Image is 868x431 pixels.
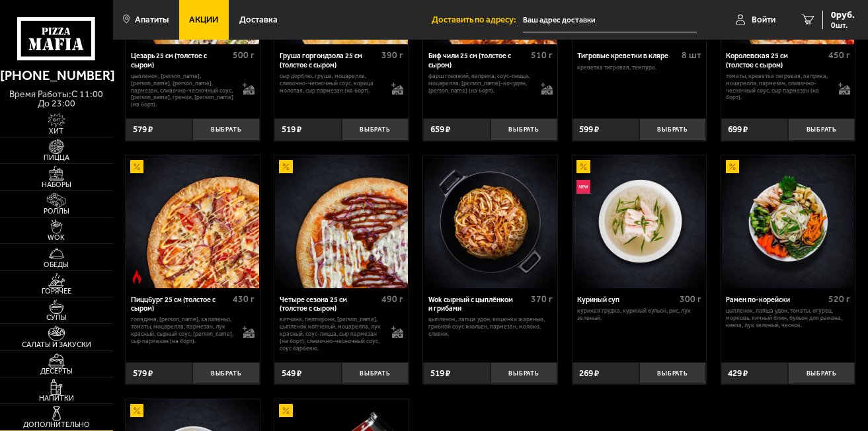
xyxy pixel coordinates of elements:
span: 429 ₽ [728,369,748,378]
span: Доставка [239,15,278,24]
img: Wok сырный с цыплёнком и грибами [424,155,557,288]
span: 699 ₽ [728,125,748,134]
span: 579 ₽ [133,369,153,378]
span: 430 г [233,294,255,305]
a: АкционныйОстрое блюдоПиццбург 25 см (толстое с сыром) [126,155,260,288]
button: Выбрать [491,362,557,385]
img: Акционный [279,404,293,418]
span: Акции [189,15,218,24]
span: 500 г [233,50,255,61]
img: Острое блюдо [130,270,144,284]
a: АкционныйНовинкаКуриный суп [572,155,707,288]
button: Выбрать [192,118,259,141]
img: Четыре сезона 25 см (толстое с сыром) [275,155,407,288]
div: Рамен по-корейски [726,295,825,304]
img: Рамен по-корейски [722,155,854,288]
img: Куриный суп [573,155,705,288]
p: ветчина, пепперони, [PERSON_NAME], цыпленок копченый, моцарелла, лук красный, соус-пицца, сыр пар... [280,316,383,352]
a: Wok сырный с цыплёнком и грибами [423,155,557,288]
a: АкционныйЧетыре сезона 25 см (толстое с сыром) [274,155,409,288]
span: 549 ₽ [282,369,301,378]
span: 390 г [381,50,403,61]
button: Выбрать [788,362,855,385]
span: 8 шт [682,50,701,61]
p: цыпленок, лапша удон, вешенки жареные, грибной соус Жюльен, пармезан, молоко, сливки. [428,316,553,338]
p: фарш говяжий, паприка, соус-пицца, моцарелла, [PERSON_NAME]-кочудян, [PERSON_NAME] (на борт). [428,73,532,95]
p: томаты, креветка тигровая, паприка, моцарелла, пармезан, сливочно-чесночный соус, сыр пармезан (н... [726,73,829,102]
img: Пиццбург 25 см (толстое с сыром) [126,155,258,288]
p: креветка тигровая, темпура. [577,64,701,71]
p: цыпленок, [PERSON_NAME], [PERSON_NAME], [PERSON_NAME], пармезан, сливочно-чесночный соус, [PERSON... [131,73,234,109]
p: говядина, [PERSON_NAME], халапеньо, томаты, моцарелла, пармезан, лук красный, сырный соус, [PERSO... [131,316,234,345]
span: 520 г [828,294,850,305]
button: Выбрать [342,362,409,385]
div: Пиццбург 25 см (толстое с сыром) [131,295,230,313]
div: Биф чили 25 см (толстое с сыром) [428,52,528,69]
button: Выбрать [788,118,855,141]
a: АкционныйРамен по-корейски [721,155,855,288]
span: 269 ₽ [579,369,599,378]
button: Выбрать [491,118,557,141]
button: Выбрать [192,362,259,385]
span: 519 ₽ [430,369,450,378]
img: Новинка [576,180,590,194]
span: Войти [752,15,775,24]
div: Королевская 25 см (толстое с сыром) [726,52,825,69]
p: куриная грудка, куриный бульон, рис, лук зеленый. [577,307,701,322]
span: 519 ₽ [282,125,301,134]
span: 450 г [828,50,850,61]
img: Акционный [130,160,144,174]
div: Четыре сезона 25 см (толстое с сыром) [280,295,379,313]
button: Выбрать [342,118,409,141]
span: Доставить по адресу: [432,15,523,24]
div: Груша горгондзола 25 см (толстое с сыром) [280,52,379,69]
span: 579 ₽ [133,125,153,134]
button: Выбрать [639,118,706,141]
span: Апатиты [135,15,169,24]
p: сыр дорблю, груша, моцарелла, сливочно-чесночный соус, корица молотая, сыр пармезан (на борт). [280,73,383,95]
p: цыпленок, лапша удон, томаты, огурец, морковь, яичный блин, бульон для рамена, кинза, лук зеленый... [726,307,850,329]
span: 510 г [531,50,553,61]
button: Выбрать [639,362,706,385]
div: Куриный суп [577,295,676,304]
div: Тигровые креветки в кляре [577,52,678,60]
span: 599 ₽ [579,125,599,134]
img: Акционный [130,404,144,418]
span: 490 г [381,294,403,305]
span: 370 г [531,294,553,305]
img: Акционный [726,160,740,174]
span: 300 г [680,294,701,305]
span: 659 ₽ [430,125,450,134]
img: Акционный [576,160,590,174]
div: Wok сырный с цыплёнком и грибами [428,295,528,313]
div: Цезарь 25 см (толстое с сыром) [131,52,230,69]
span: 0 шт. [831,21,855,29]
span: 0 руб. [831,11,855,20]
input: Ваш адрес доставки [523,8,697,32]
img: Акционный [279,160,293,174]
